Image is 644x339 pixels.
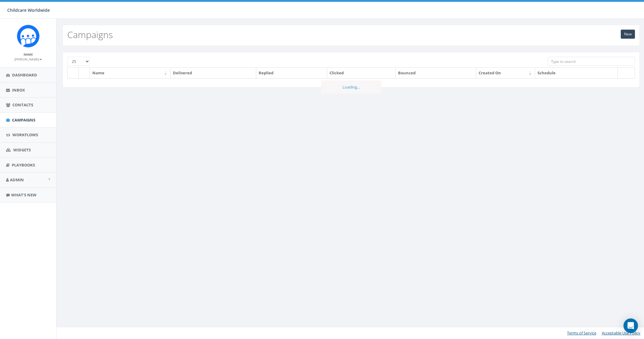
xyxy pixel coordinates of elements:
th: Clicked [327,68,396,78]
th: Bounced [396,68,476,78]
a: New [621,30,635,39]
span: Inbox [12,87,25,93]
th: Name [90,68,171,78]
th: Replied [256,68,327,78]
span: Playbooks [12,162,35,168]
th: Schedule [535,68,618,78]
span: Childcare Worldwide [7,7,50,13]
span: Campaigns [12,117,35,123]
a: Acceptable Use Policy [602,330,640,336]
span: Contacts [12,102,33,108]
th: Delivered [171,68,256,78]
div: Open Intercom Messenger [623,318,638,333]
a: Terms of Service [567,330,596,336]
span: What's New [11,192,37,198]
span: Dashboard [12,72,37,78]
a: [PERSON_NAME] [14,56,42,62]
span: Workflows [12,132,38,137]
img: Rally_Corp_Icon.png [17,25,40,47]
small: [PERSON_NAME] [14,57,42,61]
input: Type to search [548,57,635,66]
span: Admin [10,177,24,182]
span: Widgets [13,147,31,153]
h2: Campaigns [67,30,113,40]
div: Loading... [321,80,381,94]
small: Name [24,52,33,56]
th: Created On [476,68,535,78]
